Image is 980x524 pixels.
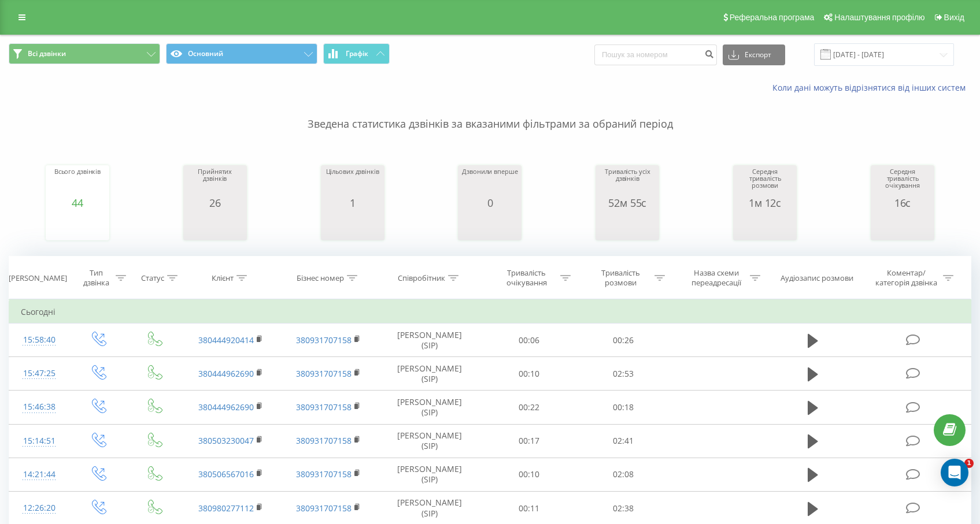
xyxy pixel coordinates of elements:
div: Клієнт [212,273,234,283]
div: 12:26:20 [21,497,57,519]
a: 380444920414 [198,335,254,345]
td: Сьогодні [9,300,971,324]
div: Статус [141,273,164,283]
div: Аудіозапис розмови [781,273,853,283]
p: Зведена статистика дзвінків за вказаними фільтрами за обраний період [9,94,971,132]
div: Тривалість розмови [590,268,652,288]
div: Тривалість очікування [495,268,557,288]
div: Середня тривалість очікування [874,168,931,197]
div: Співробітник [398,273,445,283]
td: [PERSON_NAME] (SIP) [377,324,482,357]
div: 15:47:25 [21,362,57,385]
td: 00:10 [482,357,576,391]
span: Вихід [944,13,964,22]
a: 380931707158 [296,335,352,345]
button: Основний [166,43,317,64]
td: 00:10 [482,458,576,491]
td: 02:41 [576,424,670,458]
td: [PERSON_NAME] (SIP) [377,391,482,424]
div: Тривалість усіх дзвінків [598,168,656,197]
div: 15:14:51 [21,430,57,452]
div: Тип дзвінка [79,268,113,288]
div: Коментар/категорія дзвінка [872,268,940,288]
td: [PERSON_NAME] (SIP) [377,424,482,458]
div: Назва схеми переадресації [685,268,747,288]
div: Всього дзвінків [54,168,101,197]
span: Всі дзвінки [28,49,66,58]
div: Прийнятих дзвінків [186,168,244,197]
div: [PERSON_NAME] [9,273,67,283]
div: 0 [462,197,517,209]
td: [PERSON_NAME] (SIP) [377,357,482,391]
div: 44 [54,197,101,209]
div: 14:21:44 [21,463,57,486]
span: Графік [346,50,368,58]
td: 00:18 [576,391,670,424]
a: 380931707158 [296,435,352,446]
span: 1 [964,459,974,468]
div: Open Intercom Messenger [941,459,968,486]
a: Коли дані можуть відрізнятися вiд інших систем [772,82,971,93]
div: 1 [326,197,379,209]
td: 00:17 [482,424,576,458]
input: Пошук за номером [594,44,717,65]
td: 00:22 [482,391,576,424]
a: 380931707158 [296,402,352,412]
a: 380444962690 [198,368,254,379]
div: Середня тривалість розмови [736,168,794,197]
div: Дзвонили вперше [462,168,517,197]
div: Бізнес номер [297,273,344,283]
a: 380931707158 [296,368,352,379]
div: 16с [874,197,931,209]
a: 380503230047 [198,435,254,446]
td: [PERSON_NAME] (SIP) [377,458,482,491]
td: 00:26 [576,324,670,357]
div: 15:46:38 [21,396,57,418]
button: Графік [323,43,390,64]
button: Експорт [723,44,785,65]
a: 380931707158 [296,469,352,480]
span: Налаштування профілю [834,13,924,22]
div: 26 [186,197,244,209]
span: Реферальна програма [730,13,815,22]
a: 380444962690 [198,402,254,412]
a: 380931707158 [296,503,352,514]
td: 02:53 [576,357,670,391]
div: 52м 55с [598,197,656,209]
a: 380980277112 [198,503,254,514]
div: 1м 12с [736,197,794,209]
button: Всі дзвінки [9,43,160,64]
a: 380506567016 [198,469,254,480]
td: 02:08 [576,458,670,491]
td: 00:06 [482,324,576,357]
div: 15:58:40 [21,329,57,351]
div: Цільових дзвінків [326,168,379,197]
